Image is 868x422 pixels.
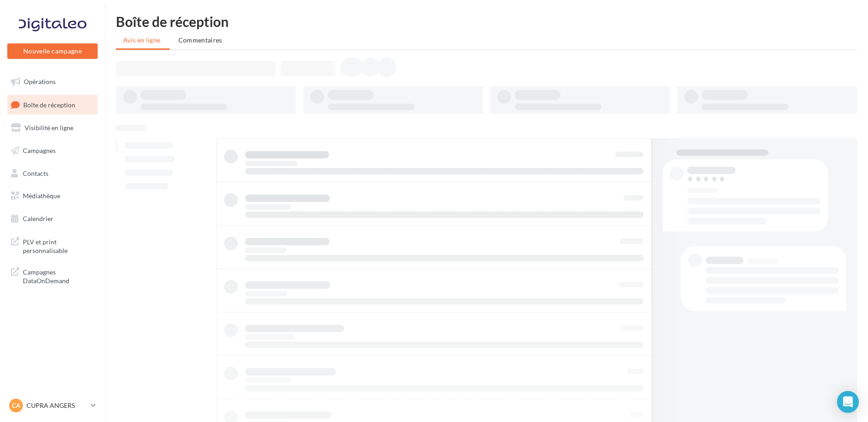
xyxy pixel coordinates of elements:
span: Contacts [23,169,48,177]
span: CA [12,401,21,410]
span: Campagnes DataOnDemand [23,266,94,285]
button: Nouvelle campagne [7,43,98,59]
span: Médiathèque [23,192,60,200]
span: PLV et print personnalisable [23,236,94,255]
span: Calendrier [23,215,53,222]
a: Médiathèque [5,186,99,206]
a: Opérations [5,72,99,91]
span: Boîte de réception [23,100,75,108]
div: Boîte de réception [116,15,857,28]
span: Visibilité en ligne [25,124,73,132]
a: Campagnes DataOnDemand [5,262,99,289]
a: Boîte de réception [5,95,99,115]
span: Commentaires [178,36,222,44]
a: CA CUPRA ANGERS [7,397,98,414]
div: Open Intercom Messenger [837,391,859,413]
a: Visibilité en ligne [5,118,99,137]
p: CUPRA ANGERS [26,401,87,410]
a: PLV et print personnalisable [5,232,99,259]
span: Opérations [24,78,56,85]
a: Contacts [5,164,99,183]
a: Calendrier [5,209,99,228]
a: Campagnes [5,141,99,160]
span: Campagnes [23,147,56,154]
